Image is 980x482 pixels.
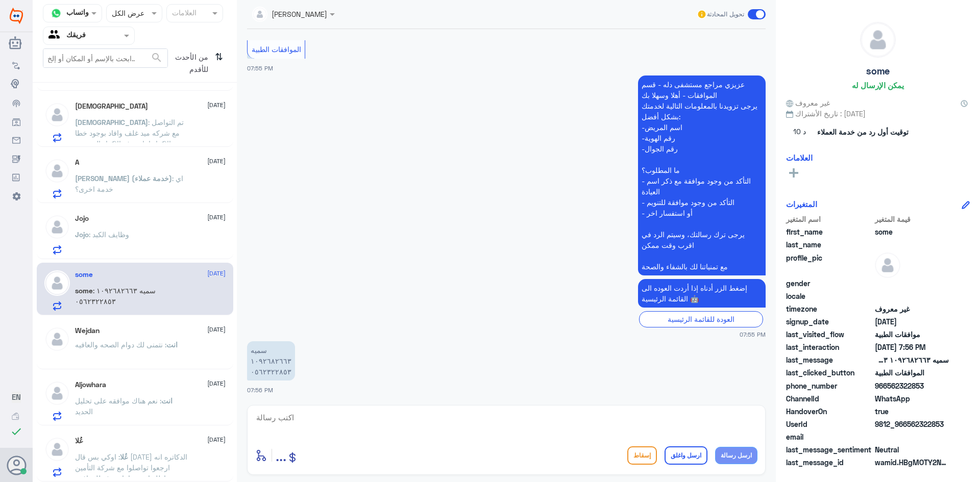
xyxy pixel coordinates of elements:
span: last_interaction [786,342,873,352]
h5: some [75,270,93,279]
h6: يمكن الإرسال له [852,81,904,90]
span: من الأحدث للأقدم [168,48,211,78]
span: [DATE] [207,157,226,166]
span: قيمة المتغير [875,214,949,224]
button: ... [276,444,286,467]
span: last_name [786,239,873,250]
img: defaultAdmin.png [44,270,70,296]
p: 28/9/2025, 7:55 PM [638,75,766,275]
span: 07:55 PM [247,65,273,71]
button: EN [12,392,21,402]
span: [PERSON_NAME] (خدمة عملاء) [75,174,172,183]
h5: A [75,158,79,167]
img: whatsapp.png [48,6,64,21]
h5: Wejdan [75,326,100,335]
span: HandoverOn [786,406,873,417]
img: defaultAdmin.png [44,214,70,240]
span: [DATE] [207,213,226,222]
span: تحويل المحادثة [707,10,744,19]
span: 0 [875,444,949,455]
span: 2025-09-28T16:56:05.555Z [875,342,949,352]
span: profile_pic [786,252,873,276]
span: سميه ١٠٩٢٦٨٢٦٦٣ ٠٥٦٢٣٢٢٨٥٣ [875,354,949,365]
button: إسقاط [627,446,657,465]
span: last_message [786,354,873,365]
span: search [151,52,163,64]
img: defaultAdmin.png [44,158,70,184]
span: null [875,432,949,442]
span: signup_date [786,316,873,327]
button: ارسل واغلق [665,446,707,465]
span: EN [12,392,21,401]
span: الموافقات الطبية [252,45,301,54]
span: غير معروف [875,303,949,314]
span: locale [786,291,873,301]
span: null [875,278,949,289]
span: 07:55 PM [740,330,766,339]
span: ... [276,446,286,464]
span: 07:56 PM [247,387,273,393]
span: ChannelId [786,393,873,404]
span: UserId [786,419,873,429]
span: first_name [786,226,873,237]
span: موافقات الطبية [875,329,949,340]
span: 2 [875,393,949,404]
span: توقيت أول رد من خدمة العملاء [817,126,909,137]
h5: Aljowhara [75,380,106,389]
span: : سميه ١٠٩٢٦٨٢٦٦٣ ٠٥٦٢٣٢٢٨٥٣ [75,286,156,306]
span: انت [161,396,173,405]
span: [DATE] [207,435,226,444]
h5: عُلا [75,437,83,445]
img: defaultAdmin.png [44,326,70,352]
span: some [75,286,93,295]
input: ابحث بالإسم أو المكان أو إلخ.. [43,49,167,67]
span: null [875,291,949,301]
span: some [875,226,949,237]
h5: MOHAMMED [75,102,148,111]
button: search [151,49,163,66]
div: العودة للقائمة الرئيسية [639,311,763,327]
img: defaultAdmin.png [861,22,895,57]
span: 9812_966562322853 [875,419,949,429]
span: 2024-12-10T15:14:26.247Z [875,316,949,327]
img: yourTeam.svg [48,28,64,43]
p: 28/9/2025, 7:55 PM [638,279,766,308]
img: defaultAdmin.png [44,437,70,462]
span: [DATE] [207,269,226,278]
img: defaultAdmin.png [875,252,900,278]
span: email [786,432,873,442]
span: انت [166,340,178,349]
span: : نتمنى لك دوام الصحه والعافيه [75,340,166,349]
span: [DATE] [207,325,226,334]
span: [DEMOGRAPHIC_DATA] [75,118,148,126]
span: timezone [786,303,873,314]
img: Widebot Logo [10,8,23,24]
span: : وظايف الكبد [89,230,129,239]
span: الموافقات الطبية [875,367,949,378]
span: عُلا [120,452,128,461]
h5: some [866,65,890,77]
span: wamid.HBgMOTY2NTYyMzIyODUzFQIAEhgUM0FFQTlCQTYxQkU2OTBDRERENjAA [875,457,949,468]
span: last_visited_flow [786,329,873,340]
button: ارسل رسالة [715,447,757,464]
span: اسم المتغير [786,214,873,224]
h6: المتغيرات [786,199,817,209]
span: Jojo [75,230,89,239]
h6: العلامات [786,153,813,162]
span: last_message_id [786,457,873,468]
span: 966562322853 [875,380,949,391]
span: phone_number [786,380,873,391]
span: [DATE] [207,379,226,388]
img: defaultAdmin.png [44,102,70,128]
span: true [875,406,949,417]
i: check [10,425,22,438]
span: غير معروف [786,97,830,108]
span: last_message_sentiment [786,444,873,455]
div: العلامات [170,7,197,20]
button: الصورة الشخصية [7,455,26,475]
span: : نعم هناك موافقه على تحليل الحديد [75,396,161,416]
p: 28/9/2025, 7:56 PM [247,341,295,380]
img: defaultAdmin.png [44,380,70,406]
i: ⇅ [215,48,223,74]
span: تاريخ الأشتراك : [DATE] [786,108,970,119]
